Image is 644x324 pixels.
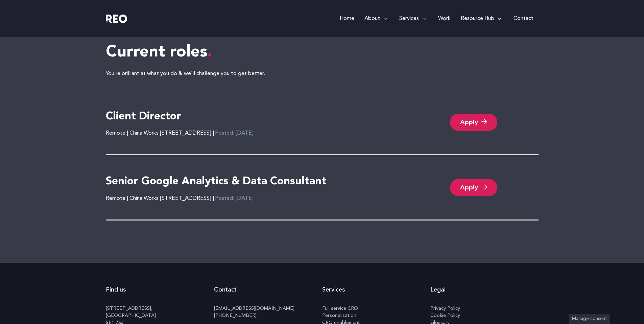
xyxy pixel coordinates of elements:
[106,44,212,61] span: Current roles
[106,69,539,78] p: You’re brilliant at what you do & we’ll challenge you to get better.
[322,305,430,312] a: Full service CRO
[572,317,607,321] span: Manage consent
[106,172,326,194] a: Senior Google Analytics & Data Consultant
[322,312,356,319] span: Personalisation
[106,107,181,130] a: Client Director
[450,114,497,131] a: Apply
[214,280,322,300] h2: Contact
[322,305,358,312] span: Full service CRO
[430,280,539,300] h2: Legal
[430,312,460,319] span: Cookie Policy
[214,131,254,136] span: Posted: [DATE]
[214,306,294,311] a: [EMAIL_ADDRESS][DOMAIN_NAME]
[214,196,254,201] span: Posted: [DATE]
[430,305,460,312] span: Privacy Policy
[106,129,254,137] div: Remote | China Works [STREET_ADDRESS] |
[322,280,430,300] h2: Services
[322,312,430,319] a: Personalisation
[106,194,254,203] div: Remote | China Works [STREET_ADDRESS] |
[430,312,539,319] a: Cookie Policy
[430,305,539,312] a: Privacy Policy
[106,175,326,189] h4: Senior Google Analytics & Data Consultant
[214,313,257,318] a: [PHONE_NUMBER]
[106,280,214,300] h2: Find us
[450,179,497,196] a: Apply
[106,110,181,124] h4: Client Director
